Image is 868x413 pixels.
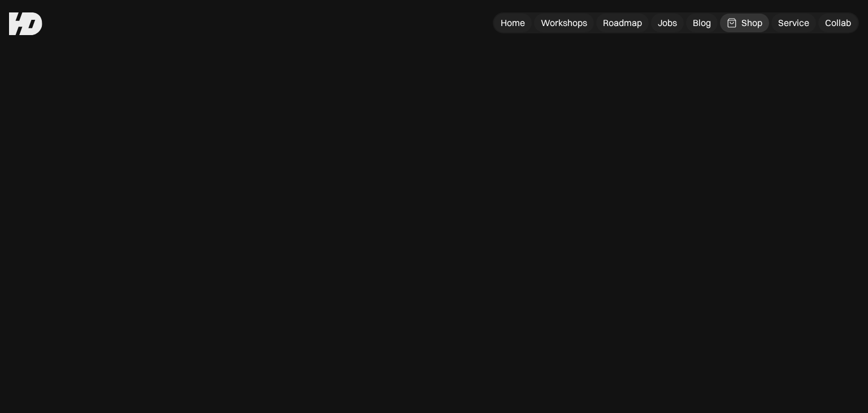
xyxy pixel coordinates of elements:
div: Service [778,17,809,29]
a: Shop [720,14,769,32]
a: Blog [686,14,718,32]
div: Blog [693,17,711,29]
div: Workshops [541,17,587,29]
div: Jobs [658,17,677,29]
div: Home [501,17,525,29]
a: Roadmap [596,14,649,32]
a: Workshops [534,14,594,32]
div: Roadmap [603,17,642,29]
a: Service [771,14,816,32]
a: Home [494,14,532,32]
div: Shop [741,17,762,29]
a: Collab [818,14,858,32]
a: Jobs [651,14,684,32]
div: Collab [825,17,851,29]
